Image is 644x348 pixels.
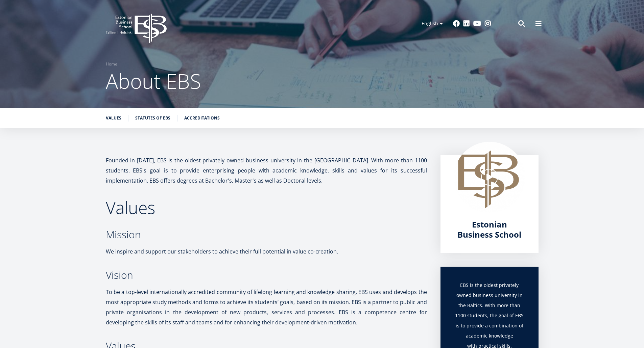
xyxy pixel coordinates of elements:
[463,20,470,27] a: Linkedin
[106,155,427,186] p: Founded in [DATE], EBS is the oldest privately owned business university in the [GEOGRAPHIC_DATA]...
[106,287,427,327] p: To be a top-level internationally accredited community of lifelong learning and knowledge sharing...
[106,67,201,95] span: About EBS
[106,246,427,257] p: We inspire and support our stakeholders to achieve their full potential in value co-creation.​
[454,219,525,240] a: Estonian Business School
[473,20,481,27] a: Youtube
[106,61,117,68] a: Home
[106,199,427,216] h2: Values
[106,230,427,240] h3: Mission
[106,115,121,122] a: Values
[135,115,170,122] a: Statutes of EBS
[484,20,491,27] a: Instagram
[184,115,220,122] a: Accreditations
[453,20,460,27] a: Facebook
[457,219,521,240] span: Estonian Business School
[106,270,427,280] h3: Vision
